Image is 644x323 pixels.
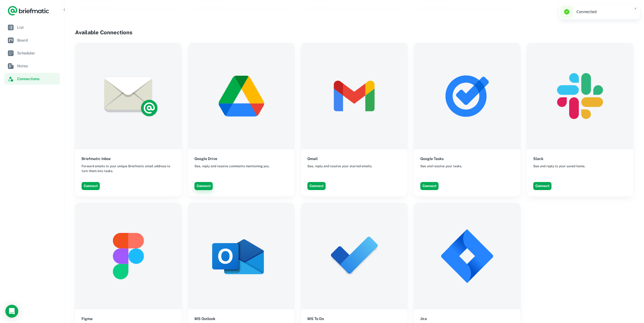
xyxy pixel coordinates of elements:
span: Board [17,37,58,43]
a: Board [4,34,60,46]
div: Load Chat [5,305,18,318]
a: Logo [8,5,49,16]
img: Google Drive [188,43,295,149]
h6: Google Drive [194,156,217,162]
img: Gmail [301,43,407,149]
span: See, reply and resolve comments mentioning you. [194,164,270,169]
img: Google Tasks [414,43,520,149]
a: Scheduler [4,47,60,59]
h6: Jira [420,316,427,322]
span: See and reply to your saved items. [533,164,585,169]
button: Connect [307,182,326,190]
h6: Gmail [307,156,318,162]
button: Connect [82,182,100,190]
span: See, reply and resolve your starred emails. [307,164,372,169]
h6: MS To Do [307,316,324,322]
div: Connected [576,9,629,15]
span: Connections [17,76,58,82]
img: Jira [414,203,520,309]
h6: MS Outlook [194,316,215,322]
a: Notes [4,60,60,72]
img: MS Outlook [188,203,295,309]
button: Connect [194,182,213,190]
h6: Figma [82,316,93,322]
span: Notes [17,63,58,69]
span: Forward emails to your unique Briefmatic email address to turn them into tasks. [82,164,175,173]
button: Connect [420,182,439,190]
a: Connections [4,73,60,85]
button: Close toast [633,6,638,11]
span: See and resolve your tasks. [420,164,462,169]
img: Slack [527,43,633,149]
a: List [4,21,60,33]
h4: Available Connections [75,28,633,36]
img: MS To Do [301,203,407,309]
h6: Briefmatic Inbox [82,156,111,162]
h6: Slack [533,156,543,162]
img: Briefmatic Inbox [75,43,182,149]
span: Scheduler [17,50,58,56]
button: Connect [533,182,551,190]
img: Figma [75,203,182,309]
span: List [17,24,58,30]
h6: Google Tasks [420,156,444,162]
